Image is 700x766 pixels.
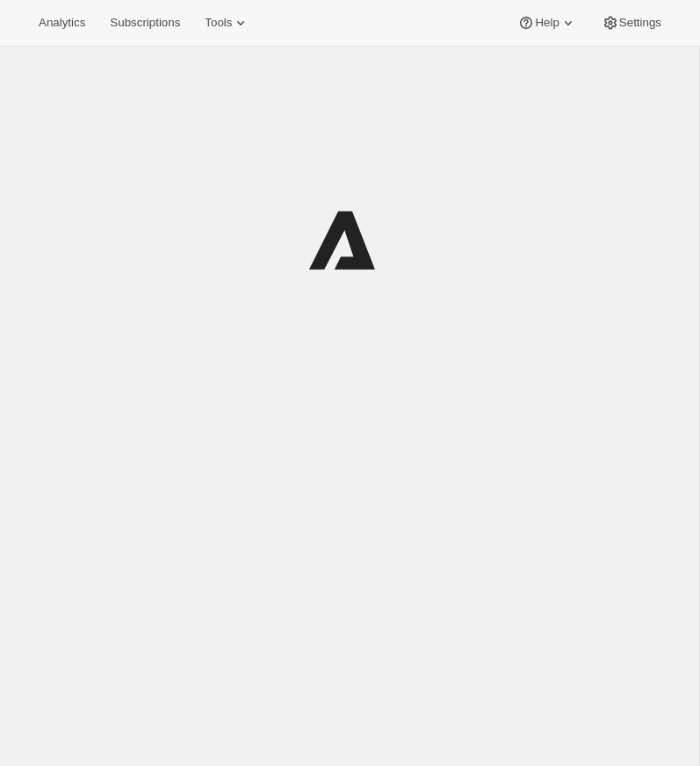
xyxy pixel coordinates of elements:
[507,11,587,35] button: Help
[205,16,232,30] span: Tools
[194,11,260,35] button: Tools
[591,11,672,35] button: Settings
[28,11,96,35] button: Analytics
[619,16,661,30] span: Settings
[110,16,180,30] span: Subscriptions
[535,16,559,30] span: Help
[39,16,85,30] span: Analytics
[99,11,191,35] button: Subscriptions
